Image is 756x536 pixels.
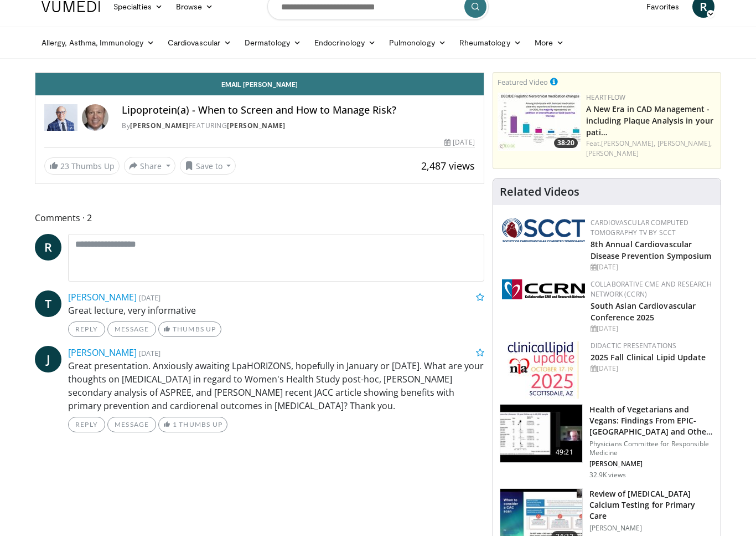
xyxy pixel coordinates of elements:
a: Dermatology [238,32,308,54]
a: R [35,234,61,261]
a: Heartflow [586,93,626,102]
a: 1 Thumbs Up [158,417,227,432]
a: [PERSON_NAME], [657,139,712,148]
a: [PERSON_NAME] [586,149,639,158]
a: [PERSON_NAME] [68,346,137,359]
button: Share [124,157,175,175]
img: Avatar [82,104,108,131]
a: Message [107,417,156,432]
a: More [528,32,571,54]
a: A New Era in CAD Management - including Plaque Analysis in your pati… [586,104,713,137]
a: Endocrinology [308,32,382,54]
div: [DATE] [591,324,712,334]
a: Cardiovascular Computed Tomography TV by SCCT [591,218,689,237]
img: Dr. Robert S. Rosenson [44,104,77,131]
p: [PERSON_NAME] [589,524,714,533]
h4: Related Videos [500,185,579,198]
a: 23 Thumbs Up [44,157,120,175]
span: 49:21 [551,447,578,458]
a: Pulmonology [382,32,453,54]
a: Reply [68,321,105,337]
div: [DATE] [444,137,474,147]
a: 49:21 Health of Vegetarians and Vegans: Findings From EPIC-[GEOGRAPHIC_DATA] and Othe… Physicians... [500,404,714,479]
a: [PERSON_NAME], [601,139,655,148]
img: a04ee3ba-8487-4636-b0fb-5e8d268f3737.png.150x105_q85_autocrop_double_scale_upscale_version-0.2.png [502,279,585,299]
a: Collaborative CME and Research Network (CCRN) [591,279,712,299]
small: [DATE] [139,348,160,358]
a: [PERSON_NAME] [130,121,189,130]
p: Great lecture, very informative [68,304,484,317]
a: Cardiovascular [161,32,238,54]
p: [PERSON_NAME] [589,460,714,468]
p: 32.9K views [589,471,626,479]
span: 38:20 [554,138,578,148]
a: 2025 Fall Clinical Lipid Update [591,352,706,363]
small: Featured Video [498,77,548,87]
a: Allergy, Asthma, Immunology [35,32,161,54]
div: By FEATURING [122,121,475,131]
a: [PERSON_NAME] [68,291,137,303]
a: Reply [68,417,105,432]
h3: Review of [MEDICAL_DATA] Calcium Testing for Primary Care [589,488,714,522]
p: Great presentation. Anxiously awaiting LpaHORIZONS, hopefully in January or [DATE]. What are your... [68,359,484,412]
small: [DATE] [139,293,160,303]
img: VuMedi Logo [42,1,100,12]
a: T [35,290,61,317]
span: Comments 2 [35,211,484,225]
a: 38:20 [498,93,581,151]
img: 738d0e2d-290f-4d89-8861-908fb8b721dc.150x105_q85_crop-smart_upscale.jpg [498,93,581,151]
p: Physicians Committee for Responsible Medicine [589,440,714,457]
a: South Asian Cardiovascular Conference 2025 [591,300,696,323]
a: Message [107,321,156,337]
a: Rheumatology [453,32,528,54]
a: Email [PERSON_NAME] [35,73,484,95]
img: 606f2b51-b844-428b-aa21-8c0c72d5a896.150x105_q85_crop-smart_upscale.jpg [500,405,582,462]
span: 2,487 views [421,159,475,172]
div: [DATE] [591,364,712,374]
a: 8th Annual Cardiovascular Disease Prevention Symposium [591,239,712,261]
a: [PERSON_NAME] [227,121,286,130]
span: 23 [60,161,69,171]
a: Thumbs Up [158,321,221,337]
div: [DATE] [591,262,712,272]
img: d65bce67-f81a-47c5-b47d-7b8806b59ca8.jpg.150x105_q85_autocrop_double_scale_upscale_version-0.2.jpg [508,341,579,399]
div: Didactic Presentations [591,341,712,351]
span: 1 [173,420,177,428]
h4: Lipoprotein(a) - When to Screen and How to Manage Risk? [122,104,475,116]
div: Feat. [586,139,716,159]
a: J [35,346,61,372]
img: 51a70120-4f25-49cc-93a4-67582377e75f.png.150x105_q85_autocrop_double_scale_upscale_version-0.2.png [502,218,585,242]
button: Save to [180,157,236,175]
h3: Health of Vegetarians and Vegans: Findings From EPIC-[GEOGRAPHIC_DATA] and Othe… [589,404,714,437]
